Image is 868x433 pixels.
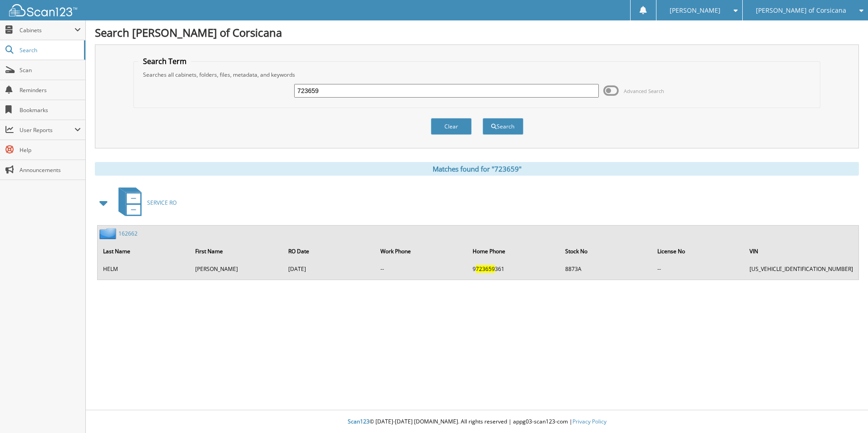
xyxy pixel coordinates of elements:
button: Search [483,118,523,135]
a: SERVICE RO [113,185,177,221]
img: folder2.png [99,228,118,239]
th: Last Name [99,242,190,261]
div: Searches all cabinets, folders, files, metadata, and keywords [138,71,815,79]
span: Bookmarks [20,106,81,114]
span: Search [20,46,79,54]
td: 8873A [561,261,652,276]
a: 162662 [118,230,138,237]
legend: Search Term [138,56,191,66]
th: License No [653,242,744,261]
button: Clear [431,118,472,135]
td: [US_VEHICLE_IDENTIFICATION_NUMBER] [745,261,858,276]
span: 723659 [476,265,495,273]
th: Stock No [561,242,652,261]
td: HELM [99,261,190,276]
td: -- [653,261,744,276]
th: Work Phone [376,242,467,261]
img: scan123-logo-white.svg [9,4,77,16]
td: -- [376,261,467,276]
span: Reminders [20,86,81,94]
td: [PERSON_NAME] [191,261,283,276]
td: [DATE] [284,261,375,276]
span: SERVICE RO [147,199,177,207]
span: [PERSON_NAME] of Corsicana [756,8,846,13]
h1: Search [PERSON_NAME] of Corsicana [95,25,859,40]
span: [PERSON_NAME] [670,8,720,13]
span: Advanced Search [624,88,664,94]
span: User Reports [20,126,74,134]
th: First Name [191,242,283,261]
th: Home Phone [468,242,560,261]
th: RO Date [284,242,375,261]
td: 9 361 [468,261,560,276]
span: Cabinets [20,26,74,34]
span: Scan123 [348,418,370,425]
div: © [DATE]-[DATE] [DOMAIN_NAME]. All rights reserved | appg03-scan123-com | [86,411,868,433]
a: Privacy Policy [572,418,607,425]
span: Help [20,146,81,154]
th: VIN [745,242,858,261]
span: Announcements [20,166,81,174]
iframe: Chat Widget [823,389,868,433]
div: Matches found for "723659" [95,162,859,176]
span: Scan [20,66,81,74]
